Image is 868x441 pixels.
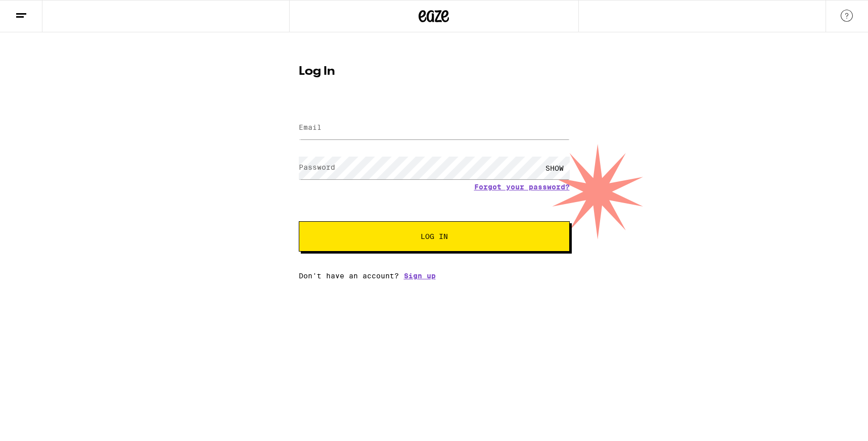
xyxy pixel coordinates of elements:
h1: Log In [299,66,570,78]
button: Log In [299,221,570,252]
input: Email [299,117,570,139]
span: Log In [421,233,448,240]
label: Email [299,123,322,131]
a: Sign up [404,272,436,280]
label: Password [299,163,335,171]
a: Forgot your password? [474,183,570,191]
div: Don't have an account? [299,272,570,280]
div: SHOW [539,157,570,179]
